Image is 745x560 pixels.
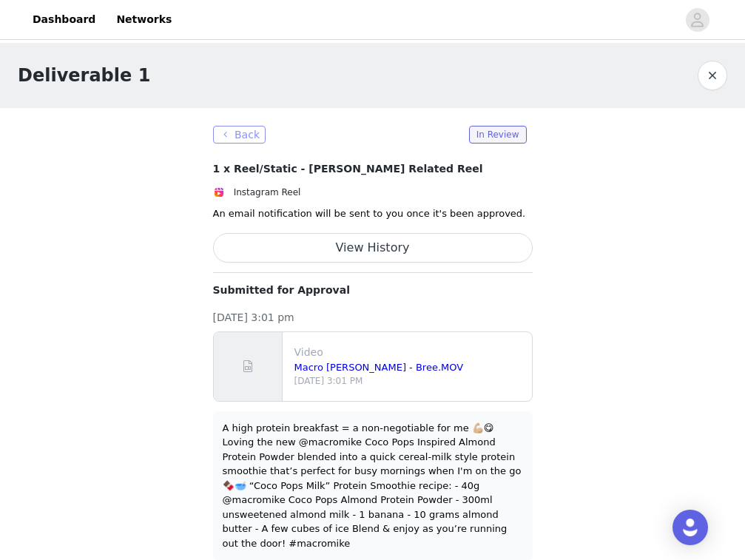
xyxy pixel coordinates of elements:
[213,283,533,298] p: Submitted for Approval
[690,8,704,32] div: avatar
[294,345,526,360] p: Video
[672,510,708,545] div: Open Intercom Messenger
[213,310,533,325] p: [DATE] 3:01 pm
[213,186,225,198] img: Instagram Reels Icon
[234,187,301,198] span: Instagram Reel
[213,233,533,263] button: View History
[223,421,523,551] div: A high protein breakfast = a non-negotiable for me 💪🏼😋 Loving the new @macromike Coco Pops Inspir...
[469,126,527,144] span: In Review
[294,362,464,373] a: Macro [PERSON_NAME] - Bree.MOV
[107,3,181,36] a: Networks
[213,161,533,177] h4: 1 x Reel/Static - [PERSON_NAME] Related Reel
[18,62,150,89] h1: Deliverable 1
[213,126,266,144] button: Back
[24,3,104,36] a: Dashboard
[294,374,526,388] p: [DATE] 3:01 PM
